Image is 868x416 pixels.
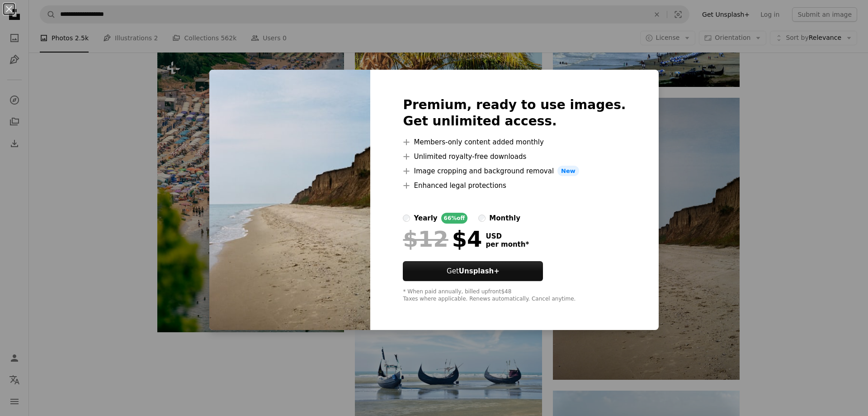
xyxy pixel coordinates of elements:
[403,288,626,303] div: * When paid annually, billed upfront $48 Taxes where applicable. Renews automatically. Cancel any...
[403,151,626,162] li: Unlimited royalty-free downloads
[489,213,520,224] div: monthly
[403,261,543,281] button: GetUnsplash+
[441,213,468,224] div: 66% off
[403,180,626,191] li: Enhanced legal protections
[486,232,529,240] span: USD
[557,166,579,177] span: New
[403,227,482,251] div: $4
[403,97,626,129] h2: Premium, ready to use images. Get unlimited access.
[403,137,626,148] li: Members-only content added monthly
[403,166,626,177] li: Image cropping and background removal
[209,70,370,330] img: premium_photo-1668723712092-c9a5bca04743
[459,267,500,275] strong: Unsplash+
[486,240,529,249] span: per month *
[403,227,448,251] span: $12
[478,215,486,222] input: monthly
[403,215,410,222] input: yearly66%off
[414,213,437,224] div: yearly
